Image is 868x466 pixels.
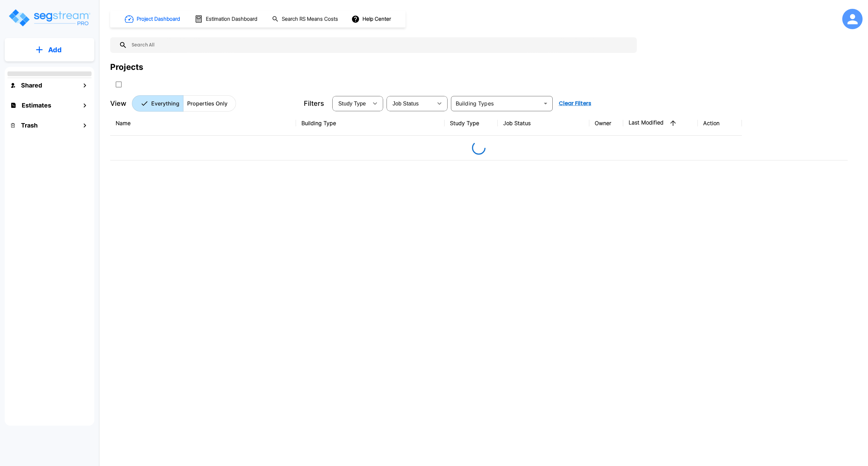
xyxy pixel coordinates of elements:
span: Study Type [338,101,366,106]
span: Job Status [393,101,419,106]
button: Help Center [350,13,394,25]
button: Estimation Dashboard [192,12,261,26]
img: Logo [8,8,91,27]
button: Clear Filters [556,97,594,110]
button: Add [5,40,94,60]
th: Last Modified [623,111,698,136]
div: Select [334,94,368,113]
div: Select [388,94,433,113]
p: Everything [151,99,179,108]
input: Building Types [453,99,539,108]
h1: Project Dashboard [137,15,180,23]
th: Job Status [498,111,589,136]
button: Search RS Means Costs [269,13,342,26]
h1: Shared [21,81,42,90]
th: Study Type [445,111,498,136]
h1: Trash [21,121,38,130]
div: Projects [110,61,143,73]
th: Action [698,111,742,136]
p: Add [48,45,62,55]
h1: Search RS Means Costs [282,15,338,23]
th: Owner [589,111,623,136]
p: View [110,98,126,109]
button: Properties Only [183,95,236,112]
th: Name [110,111,296,136]
button: Project Dashboard [122,12,184,26]
button: Everything [132,95,183,112]
h1: Estimation Dashboard [206,15,257,23]
input: Search All [127,37,633,53]
button: Open [541,99,550,108]
th: Building Type [296,111,445,136]
h1: Estimates [22,101,51,110]
button: SelectAll [112,78,125,91]
p: Filters [304,98,324,109]
div: Platform [132,95,236,112]
p: Properties Only [187,99,228,108]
